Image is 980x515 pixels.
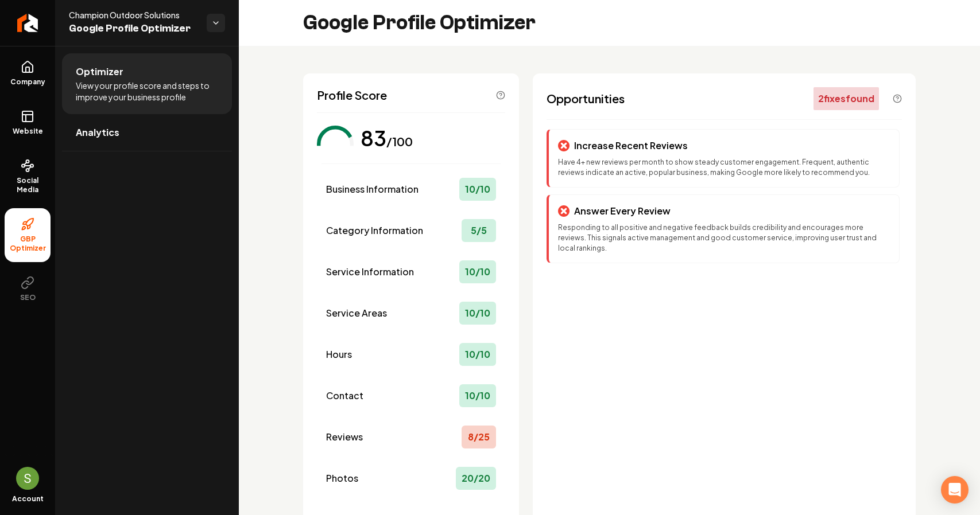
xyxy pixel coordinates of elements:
span: Business Information [326,182,419,196]
span: Service Areas [326,306,387,320]
div: Increase Recent ReviewsHave 4+ new reviews per month to show steady customer engagement. Frequent... [547,129,900,188]
span: Hours [326,348,352,361]
span: Contact [326,389,363,403]
img: Sales Champion [16,467,39,490]
div: Open Intercom Messenger [941,476,969,504]
img: Rebolt Logo [17,14,38,32]
span: GBP Optimizer [5,235,51,253]
p: Answer Every Review [574,204,671,218]
span: Reviews [326,430,363,444]
div: 10 / 10 [459,343,496,366]
div: Answer Every ReviewResponding to all positive and negative feedback builds credibility and encour... [547,194,900,263]
p: Have 4+ new reviews per month to show steady customer engagement. Frequent, authentic reviews ind... [558,157,890,178]
span: Profile Score [317,87,387,103]
div: 10 / 10 [459,302,496,325]
span: SEO [16,293,40,302]
a: Analytics [62,114,232,151]
span: Optimizer [76,65,123,79]
span: Champion Outdoor Solutions [69,9,197,21]
div: 10 / 10 [459,260,496,283]
div: 20 / 20 [456,467,496,490]
div: 10 / 10 [459,384,496,407]
span: Photos [326,471,358,485]
div: /100 [386,134,413,150]
div: 83 [361,127,386,150]
span: Category Information [326,224,423,237]
span: View your profile score and steps to improve your business profile [76,80,218,103]
div: 10 / 10 [459,178,496,201]
p: Responding to all positive and negative feedback builds credibility and encourages more reviews. ... [558,223,890,253]
a: Company [5,51,51,96]
p: Increase Recent Reviews [574,139,688,153]
a: Website [5,100,51,145]
span: Analytics [76,126,119,139]
div: 2 fix es found [814,87,879,110]
span: Company [6,77,50,87]
div: 5 / 5 [462,219,496,242]
span: Website [8,127,48,136]
a: Social Media [5,150,51,204]
span: Account [12,494,44,504]
span: Google Profile Optimizer [69,21,197,37]
div: 8 / 25 [462,426,496,448]
button: Open user button [16,467,39,490]
button: SEO [5,267,51,311]
h2: Google Profile Optimizer [303,11,536,34]
span: Service Information [326,265,414,279]
span: Social Media [5,176,51,194]
span: Opportunities [547,91,625,107]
